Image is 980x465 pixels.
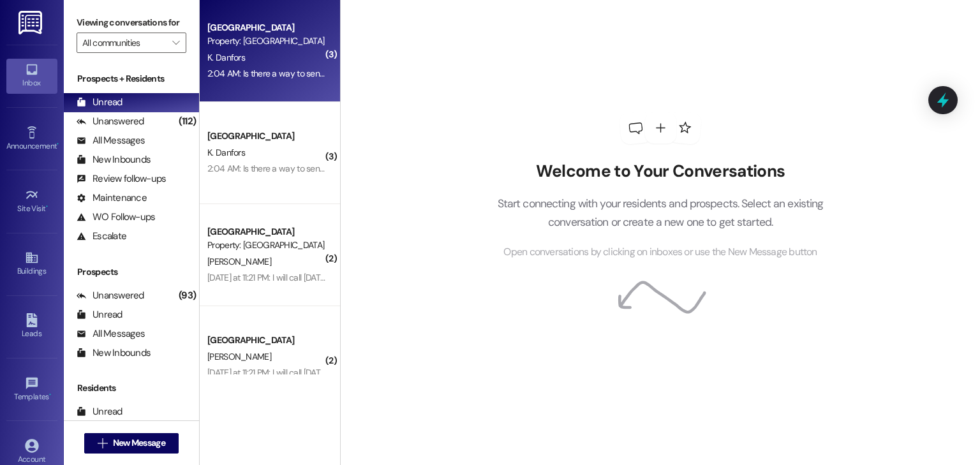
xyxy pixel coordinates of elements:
[207,52,245,63] span: K. Danfors
[57,140,59,149] span: •
[77,346,151,360] div: New Inbounds
[64,381,199,395] div: Residents
[82,33,166,53] input: All communities
[207,21,325,34] div: [GEOGRAPHIC_DATA]
[6,373,57,407] a: Templates •
[207,147,245,158] span: K. Danfors
[98,438,107,448] i: 
[77,13,186,33] label: Viewing conversations for
[207,334,325,347] div: [GEOGRAPHIC_DATA]
[207,129,325,143] div: [GEOGRAPHIC_DATA]
[478,195,843,231] p: Start connecting with your residents and prospects. Select an existing conversation or create a n...
[207,239,325,252] div: Property: [GEOGRAPHIC_DATA]
[77,327,145,341] div: All Messages
[207,163,457,174] div: 2:04 AM: Is there a way to send that money back from my old one?
[175,112,199,131] div: (112)
[49,390,51,399] span: •
[503,244,817,260] span: Open conversations by clicking on inboxes or use the New Message button
[207,34,325,48] div: Property: [GEOGRAPHIC_DATA]
[175,286,199,306] div: (93)
[6,309,57,344] a: Leads
[84,433,179,454] button: New Message
[77,191,147,205] div: Maintenance
[478,161,843,182] h2: Welcome to Your Conversations
[207,225,325,239] div: [GEOGRAPHIC_DATA]
[77,172,166,186] div: Review follow-ups
[77,405,122,418] div: Unread
[77,115,144,128] div: Unanswered
[77,96,122,109] div: Unread
[6,59,57,93] a: Inbox
[77,289,144,302] div: Unanswered
[77,308,122,321] div: Unread
[207,351,271,362] span: [PERSON_NAME]
[46,202,48,211] span: •
[64,72,199,85] div: Prospects + Residents
[207,68,457,79] div: 2:04 AM: Is there a way to send that money back from my old one?
[77,230,126,243] div: Escalate
[77,210,155,224] div: WO Follow-ups
[6,247,57,281] a: Buildings
[6,184,57,219] a: Site Visit •
[207,367,357,378] div: [DATE] at 11:21 PM: I will call [DATE] about it
[172,38,179,48] i: 
[207,272,357,283] div: [DATE] at 11:21 PM: I will call [DATE] about it
[207,256,271,267] span: [PERSON_NAME]
[19,11,45,34] img: ResiDesk Logo
[113,436,165,450] span: New Message
[64,265,199,279] div: Prospects
[77,153,151,166] div: New Inbounds
[77,134,145,147] div: All Messages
